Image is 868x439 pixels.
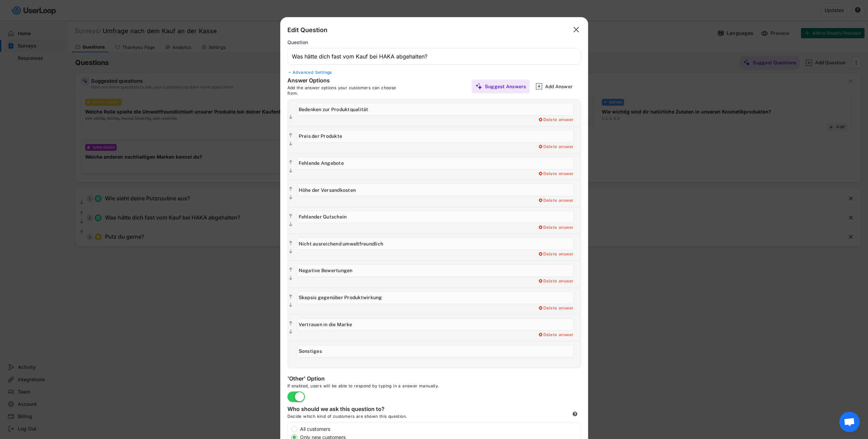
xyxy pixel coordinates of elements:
input: Fehlende Angebote [297,157,574,170]
button:  [288,114,294,121]
input: Preis der Produkte [297,130,574,143]
div: Edit Question [287,26,327,34]
div: Add Answer [545,83,579,90]
text:  [289,249,293,254]
text:  [289,321,293,327]
text:  [289,222,293,227]
text:  [289,114,293,120]
button:  [288,240,294,247]
div: Delete answer [538,171,574,177]
button:  [288,141,294,147]
div: Decide which kind of customers are shown this question. [287,414,458,422]
button:  [288,248,294,255]
button:  [288,186,294,192]
div: Question [287,39,308,45]
text:  [289,186,293,192]
text:  [289,132,293,138]
img: MagicMajor%20%28Purple%29.svg [475,83,482,90]
div: Delete answer [538,332,574,338]
input: Bedenken zur Produktqualität [297,103,574,116]
text:  [289,240,293,246]
div: Advanced Settings [287,70,581,75]
button:  [288,320,294,327]
button:  [288,293,294,300]
text:  [289,329,293,335]
div: If enabled, users will be able to respond by typing in a answer manually. [287,383,493,391]
input: Höhe der Versandkosten [297,184,574,196]
text:  [289,275,293,281]
button:  [288,275,294,282]
input: Skepsis gegenüber Produktwirkung [297,291,574,304]
text:  [289,267,293,272]
text:  [289,302,293,308]
button:  [288,168,294,174]
button:  [288,266,294,273]
button:  [288,194,294,201]
button:  [288,302,294,309]
div: 'Other' Option [287,375,424,383]
div: Delete answer [538,225,574,230]
button:  [288,159,294,166]
button:  [288,213,294,219]
text:  [289,213,293,219]
input: Vertrauen in die Marke [297,318,574,331]
div: Delete answer [538,198,574,203]
button:  [288,329,294,335]
div: Delete answer [538,279,574,284]
text:  [573,25,579,35]
a: Chat öffnen [839,412,860,432]
div: Suggest Answers [485,83,526,90]
input: Nicht ausreichend umweltfreundlich [297,237,574,250]
text:  [289,141,293,147]
div: Answer Options [287,77,390,85]
label: All customers [298,427,581,431]
button:  [288,221,294,228]
div: Add the answer options your customers can choose from. [287,85,407,96]
text:  [289,159,293,165]
div: Who should we ask this question to? [287,405,424,414]
div: Delete answer [538,144,574,150]
input: Type your question here... [287,48,581,65]
input: Sonstiges [297,345,574,358]
input: Fehlender Gutschein [297,211,574,223]
text:  [289,195,293,201]
input: Negative Bewertungen [297,264,574,277]
img: AddMajor.svg [535,83,543,90]
text:  [289,294,293,300]
div: Delete answer [538,252,574,257]
button:  [571,24,581,35]
button:  [288,132,294,139]
div: Delete answer [538,117,574,123]
text:  [289,168,293,174]
div: Delete answer [538,306,574,311]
